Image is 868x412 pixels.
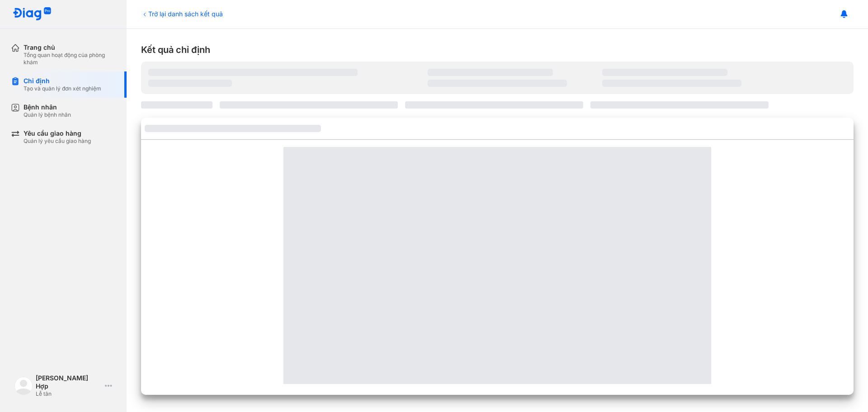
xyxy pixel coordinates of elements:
div: Chỉ định [24,77,101,85]
div: [PERSON_NAME] Hợp [36,374,101,390]
div: Trang chủ [24,43,116,52]
div: Tổng quan hoạt động của phòng khám [24,52,116,66]
div: Lễ tân [36,390,101,398]
div: Yêu cầu giao hàng [24,129,91,137]
div: Quản lý yêu cầu giao hàng [24,137,91,145]
img: logo [14,377,33,395]
div: Trở lại danh sách kết quả [141,9,223,19]
img: logo [13,7,52,21]
div: Quản lý bệnh nhân [24,111,71,118]
div: Tạo và quản lý đơn xét nghiệm [24,85,101,92]
div: Bệnh nhân [24,103,71,111]
div: Kết quả chỉ định [141,43,854,56]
